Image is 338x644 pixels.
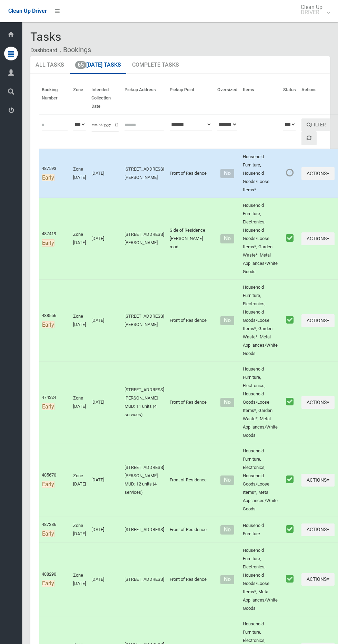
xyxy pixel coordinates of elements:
[39,280,70,362] td: 488556
[301,314,335,327] button: Actions
[217,477,237,483] h4: Normal sized
[70,149,89,198] td: Zone [DATE]
[240,543,280,616] td: Household Furniture, Electronics, Household Goods/Loose Items*, Metal Appliances/White Goods
[299,82,338,114] th: Actions
[8,8,47,14] span: Clean Up Driver
[167,517,215,543] td: Front of Residence
[42,403,54,410] span: Early
[217,318,237,324] h4: Normal sized
[217,400,237,405] h4: Normal sized
[240,149,280,198] td: Household Furniture, Household Goods/Loose Items*
[89,198,122,280] td: [DATE]
[39,543,70,616] td: 488290
[220,398,234,407] span: No
[220,316,234,325] span: No
[167,543,215,616] td: Front of Residence
[122,362,167,443] td: [STREET_ADDRESS][PERSON_NAME] MUD: 11 units (4 services)
[30,30,61,44] span: Tasks
[167,82,215,114] th: Pickup Point
[220,475,234,485] span: No
[42,530,54,537] span: Early
[70,543,89,616] td: Zone [DATE]
[122,82,167,114] th: Pickup Address
[8,6,47,16] a: Clean Up Driver
[75,61,86,69] span: 65
[297,4,329,15] span: Clean Up
[286,574,294,583] i: Booking marked as collected.
[220,169,234,178] span: No
[167,362,215,443] td: Front of Residence
[89,517,122,543] td: [DATE]
[240,362,280,443] td: Household Furniture, Electronics, Household Goods/Loose Items*, Garden Waste*, Metal Appliances/W...
[286,475,294,484] i: Booking marked as collected.
[167,149,215,198] td: Front of Residence
[301,474,335,487] button: Actions
[286,525,294,534] i: Booking marked as collected.
[286,168,294,177] i: Booking awaiting collection. Mark as collected or report issues to complete task.
[122,280,167,362] td: [STREET_ADDRESS][PERSON_NAME]
[42,239,54,247] span: Early
[217,577,237,583] h4: Normal sized
[122,149,167,198] td: [STREET_ADDRESS][PERSON_NAME]
[42,174,54,181] span: Early
[30,56,69,74] a: All Tasks
[30,47,57,54] a: Dashboard
[89,443,122,517] td: [DATE]
[89,149,122,198] td: [DATE]
[42,321,54,328] span: Early
[217,527,237,533] h4: Normal sized
[89,362,122,443] td: [DATE]
[286,397,294,406] i: Booking marked as collected.
[240,82,280,114] th: Items
[215,82,240,114] th: Oversized
[122,543,167,616] td: [STREET_ADDRESS]
[39,443,70,517] td: 485670
[280,82,299,114] th: Status
[301,396,335,409] button: Actions
[89,543,122,616] td: [DATE]
[70,362,89,443] td: Zone [DATE]
[301,167,335,180] button: Actions
[122,198,167,280] td: [STREET_ADDRESS][PERSON_NAME]
[167,443,215,517] td: Front of Residence
[167,280,215,362] td: Front of Residence
[39,82,70,114] th: Booking Number
[167,198,215,280] td: Side of Residence [PERSON_NAME] road
[217,171,237,176] h4: Normal sized
[301,10,322,15] small: DRIVER
[39,198,70,280] td: 487419
[240,280,280,362] td: Household Furniture, Electronics, Household Goods/Loose Items*, Garden Waste*, Metal Appliances/W...
[127,56,184,74] a: Complete Tasks
[301,118,331,131] button: Filter
[70,517,89,543] td: Zone [DATE]
[122,443,167,517] td: [STREET_ADDRESS][PERSON_NAME] MUD: 12 units (4 services)
[42,481,54,488] span: Early
[70,443,89,517] td: Zone [DATE]
[122,517,167,543] td: [STREET_ADDRESS]
[286,315,294,324] i: Booking marked as collected.
[39,517,70,543] td: 487386
[42,580,54,587] span: Early
[70,280,89,362] td: Zone [DATE]
[220,234,234,243] span: No
[240,198,280,280] td: Household Furniture, Electronics, Household Goods/Loose Items*, Garden Waste*, Metal Appliances/W...
[217,236,237,242] h4: Normal sized
[240,443,280,517] td: Household Furniture, Electronics, Household Goods/Loose Items*, Metal Appliances/White Goods
[89,280,122,362] td: [DATE]
[39,149,70,198] td: 487593
[220,525,234,535] span: No
[89,82,122,114] th: Intended Collection Date
[301,573,335,586] button: Actions
[70,198,89,280] td: Zone [DATE]
[70,56,126,74] a: 65[DATE] Tasks
[286,233,294,242] i: Booking marked as collected.
[70,82,89,114] th: Zone
[301,523,335,536] button: Actions
[39,362,70,443] td: 474324
[58,44,91,56] li: Bookings
[220,575,234,584] span: No
[301,232,335,245] button: Actions
[240,517,280,543] td: Household Furniture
